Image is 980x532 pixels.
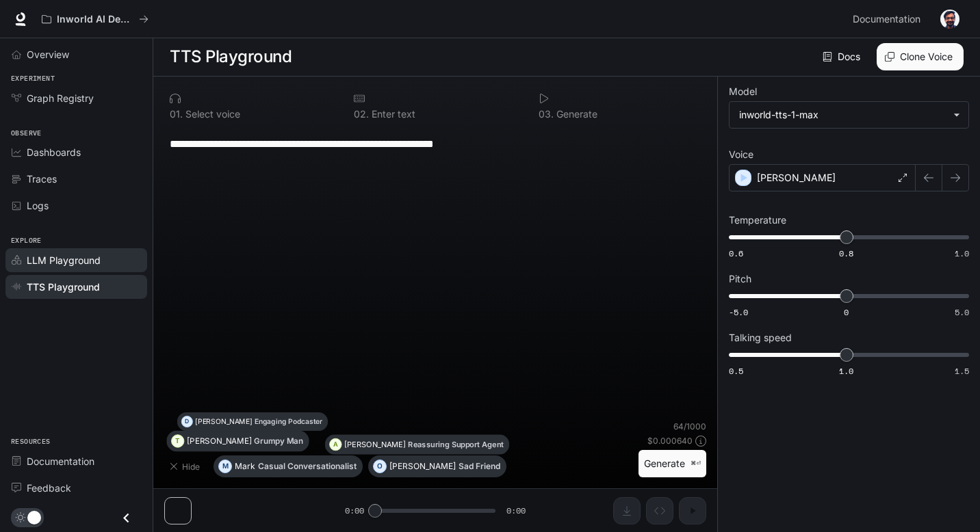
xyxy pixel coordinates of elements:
a: TTS Playground [5,275,147,299]
button: Clone Voice [877,43,964,70]
div: D [182,412,192,431]
span: Traces [27,172,57,186]
p: Select voice [183,109,240,119]
span: 1.0 [955,248,969,259]
p: $ 0.000640 [647,435,693,447]
span: 1.5 [955,365,969,377]
p: 0 3 . [539,109,554,119]
p: Grumpy Man [254,437,303,445]
a: Dashboards [5,140,147,164]
span: Dark mode toggle [27,509,41,524]
a: Docs [820,43,866,70]
button: Generate⌘⏎ [639,450,706,478]
p: 0 2 . [354,109,369,119]
span: Documentation [853,11,920,28]
p: Voice [729,150,753,159]
button: Close drawer [111,504,142,532]
div: inworld-tts-1-max [739,108,946,122]
div: M [219,455,231,477]
p: [PERSON_NAME] [187,437,251,445]
span: 1.0 [839,365,853,377]
button: D[PERSON_NAME]Engaging Podcaster [177,412,328,431]
p: [PERSON_NAME] [195,418,252,425]
span: Dashboards [27,145,81,159]
button: Hide [164,455,208,477]
p: Pitch [729,274,751,284]
span: Documentation [27,454,94,468]
button: All workspaces [36,5,155,33]
button: T[PERSON_NAME]Grumpy Man [166,430,309,451]
div: A [330,434,341,454]
p: Engaging Podcaster [255,418,323,425]
span: -5.0 [729,306,748,318]
a: Documentation [847,5,931,33]
span: Overview [27,47,69,62]
p: Reassuring Support Agent [408,440,504,448]
p: 64 / 1000 [673,421,706,432]
a: Overview [5,42,147,66]
p: Sad Friend [459,462,500,470]
button: User avatar [936,5,964,33]
div: O [374,455,386,477]
span: Logs [27,198,49,213]
p: ⌘⏎ [691,460,701,468]
p: [PERSON_NAME] [389,462,456,470]
button: MMarkCasual Conversationalist [214,455,363,477]
p: [PERSON_NAME] [344,440,405,448]
p: Temperature [729,215,786,225]
a: Documentation [5,449,147,473]
span: LLM Playground [27,253,101,267]
p: Generate [554,109,597,119]
p: Inworld AI Demos [57,14,133,25]
p: Mark [235,462,255,470]
a: Feedback [5,476,147,500]
a: Logs [5,194,147,217]
p: Talking speed [729,333,792,343]
p: 0 1 . [170,109,183,119]
a: Traces [5,167,147,191]
a: Graph Registry [5,86,147,110]
div: inworld-tts-1-max [730,102,968,128]
p: Enter text [369,109,415,119]
div: T [172,430,183,451]
p: Model [729,87,757,96]
span: Graph Registry [27,91,94,105]
span: 0 [844,306,849,318]
span: 0.8 [839,248,853,259]
a: LLM Playground [5,248,147,272]
span: Feedback [27,481,71,495]
p: [PERSON_NAME] [757,171,836,185]
span: TTS Playground [27,280,100,294]
span: 5.0 [955,306,969,318]
span: 0.5 [729,365,743,377]
button: O[PERSON_NAME]Sad Friend [368,455,506,477]
img: User avatar [940,10,959,29]
h1: TTS Playground [170,43,292,70]
span: 0.6 [729,248,743,259]
p: Casual Conversationalist [258,462,357,470]
button: A[PERSON_NAME]Reassuring Support Agent [325,434,510,454]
